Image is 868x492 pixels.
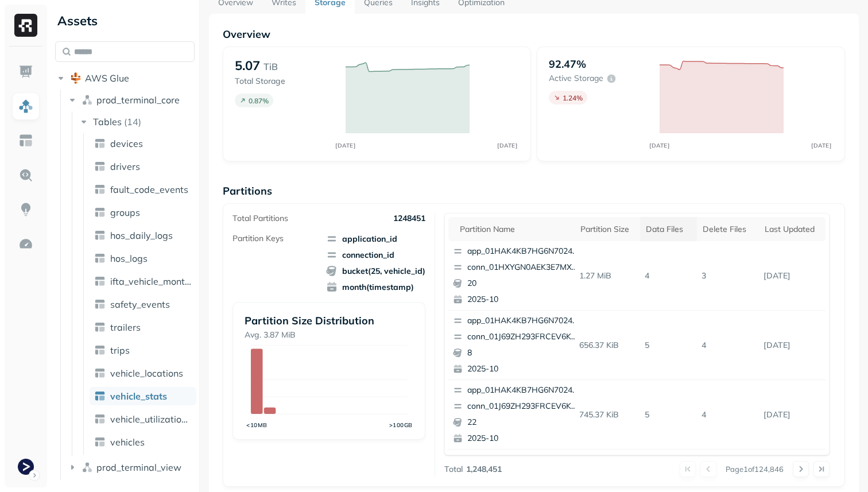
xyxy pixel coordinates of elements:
[124,116,141,127] p: ( 14 )
[110,253,148,264] span: hos_logs
[235,57,260,73] p: 5.07
[94,276,106,287] img: table
[94,230,106,241] img: table
[466,464,502,475] p: 1,248,451
[467,401,579,412] p: conn_01J69ZH293FRCEV6K3HKFV7N5A
[18,237,33,251] img: Optimization
[67,458,195,476] button: prod_terminal_view
[697,405,759,425] p: 4
[650,142,670,149] tspan: [DATE]
[18,202,33,217] img: Insights
[110,413,192,425] span: vehicle_utilization_day
[94,161,106,172] img: table
[90,364,196,382] a: vehicle_locations
[336,142,356,149] tspan: [DATE]
[563,94,583,102] p: 1.24 %
[232,213,288,224] p: Total Partitions
[759,335,826,355] p: Oct 3, 2025
[14,14,37,37] img: Ryft
[90,410,196,428] a: vehicle_utilization_day
[110,367,183,379] span: vehicle_locations
[110,344,130,356] span: trips
[249,96,269,105] p: 0.87 %
[245,314,413,327] p: Partition Size Distribution
[812,142,832,149] tspan: [DATE]
[549,57,586,71] p: 92.47%
[110,161,140,172] span: drivers
[393,213,425,224] p: 1248451
[467,294,579,305] p: 2025-10
[444,464,463,475] p: Total
[326,233,425,245] span: application_id
[90,272,196,290] a: ifta_vehicle_months
[18,64,33,79] img: Dashboard
[223,184,845,197] p: Partitions
[498,142,518,149] tspan: [DATE]
[110,207,140,218] span: groups
[467,347,579,359] p: 8
[110,436,145,448] span: vehicles
[703,224,753,235] div: Delete Files
[18,459,34,475] img: Terminal
[90,387,196,405] a: vehicle_stats
[94,436,106,448] img: table
[110,299,170,310] span: safety_events
[759,405,826,425] p: Oct 3, 2025
[448,241,584,310] button: app_01HAK4KB7HG6N7024210G3S8D5conn_01HXYGN0AEK3E7MXBYW9A9QEN5202025-10
[110,390,167,402] span: vehicle_stats
[90,295,196,313] a: safety_events
[326,265,425,277] span: bucket(25, vehicle_id)
[67,91,195,109] button: prod_terminal_core
[646,224,691,235] div: Data Files
[94,253,106,264] img: table
[94,321,106,333] img: table
[467,385,579,396] p: app_01HAK4KB7HG6N7024210G3S8D5
[90,203,196,222] a: groups
[575,266,641,286] p: 1.27 MiB
[726,464,784,474] p: Page 1 of 124,846
[94,207,106,218] img: table
[55,11,195,30] div: Assets
[580,224,635,235] div: Partition size
[448,311,584,379] button: app_01HAK4KB7HG6N7024210G3S8D5conn_01J69ZH293FRCEV6K3HKFV7N5A82025-10
[96,94,180,106] span: prod_terminal_core
[90,226,196,245] a: hos_daily_logs
[78,113,196,131] button: Tables(14)
[94,344,106,356] img: table
[575,405,641,425] p: 745.37 KiB
[94,367,106,379] img: table
[18,168,33,183] img: Query Explorer
[82,94,93,106] img: namespace
[467,363,579,375] p: 2025-10
[94,413,106,425] img: table
[90,157,196,176] a: drivers
[326,281,425,293] span: month(timestamp)
[467,417,579,428] p: 22
[94,138,106,149] img: table
[389,421,413,428] tspan: >100GB
[82,462,93,473] img: namespace
[640,266,697,286] p: 4
[90,341,196,359] a: trips
[467,315,579,327] p: app_01HAK4KB7HG6N7024210G3S8D5
[575,335,641,355] p: 656.37 KiB
[18,99,33,114] img: Assets
[94,390,106,402] img: table
[235,76,334,87] p: Total Storage
[246,421,268,428] tspan: <10MB
[697,266,759,286] p: 3
[94,299,106,310] img: table
[110,230,173,241] span: hos_daily_logs
[460,224,569,235] div: Partition name
[110,138,143,149] span: devices
[232,233,284,244] p: Partition Keys
[90,249,196,268] a: hos_logs
[467,262,579,273] p: conn_01HXYGN0AEK3E7MXBYW9A9QEN5
[765,224,820,235] div: Last updated
[96,462,181,473] span: prod_terminal_view
[90,134,196,153] a: devices
[110,276,192,287] span: ifta_vehicle_months
[85,72,129,84] span: AWS Glue
[759,266,826,286] p: Oct 3, 2025
[467,278,579,289] p: 20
